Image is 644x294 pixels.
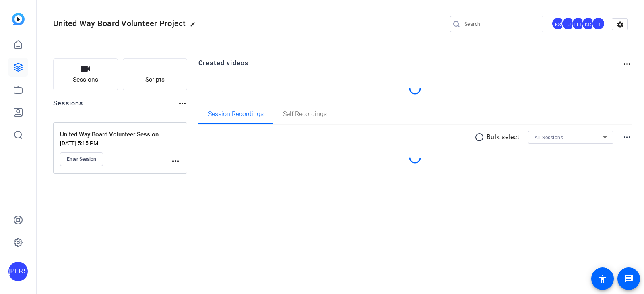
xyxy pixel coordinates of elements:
[208,111,264,117] span: Session Recordings
[612,19,628,31] mat-icon: settings
[551,17,565,30] div: KS
[53,58,118,90] button: Sessions
[145,75,165,84] span: Scripts
[535,135,563,140] span: All Sessions
[622,132,632,142] mat-icon: more_horiz
[60,152,103,166] button: Enter Session
[582,17,596,31] ngx-avatar: Kevin G
[8,262,28,281] div: [PERSON_NAME]
[123,58,188,90] button: Scripts
[464,19,537,29] input: Search
[60,130,171,139] p: United Way Board Volunteer Session
[283,111,327,117] span: Self Recordings
[624,274,634,284] mat-icon: message
[592,17,605,30] div: +1
[67,156,96,162] span: Enter Session
[53,19,186,28] span: United Way Board Volunteer Project
[171,156,180,166] mat-icon: more_horiz
[190,21,200,31] mat-icon: edit
[60,140,171,146] p: [DATE] 5:15 PM
[73,75,98,84] span: Sessions
[598,274,607,284] mat-icon: accessibility
[582,17,595,30] div: KG
[178,99,187,108] mat-icon: more_horiz
[572,17,586,31] ngx-avatar: Jessica Obiala
[487,132,520,142] p: Bulk select
[561,17,575,30] div: EJ
[561,17,576,31] ngx-avatar: Eric J
[572,17,585,30] div: [PERSON_NAME]
[12,13,25,25] img: blue-gradient.svg
[53,99,83,114] h2: Sessions
[622,59,632,69] mat-icon: more_horiz
[475,132,487,142] mat-icon: radio_button_unchecked
[198,58,623,74] h2: Created videos
[551,17,566,31] ngx-avatar: Kathleen Shangraw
